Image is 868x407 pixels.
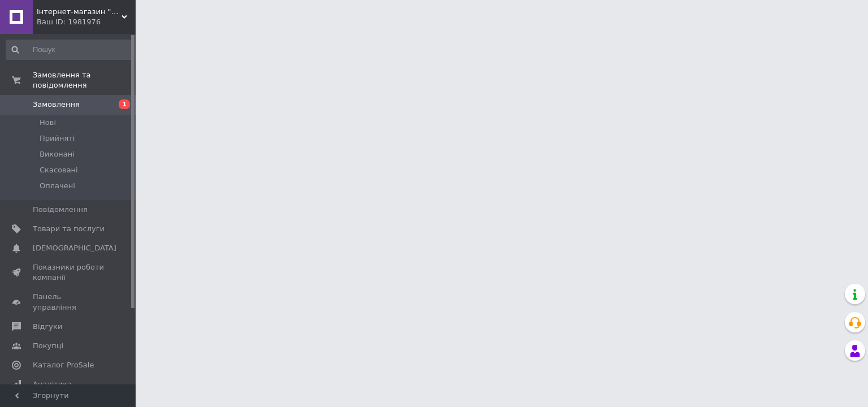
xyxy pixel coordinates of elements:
[33,205,88,215] span: Повідомлення
[40,181,75,191] span: Оплачені
[33,341,63,351] span: Покупці
[40,149,75,159] span: Виконані
[119,99,130,109] span: 1
[33,224,105,234] span: Товари та послуги
[33,262,105,283] span: Показники роботи компанії
[33,322,62,332] span: Відгуки
[40,165,78,175] span: Скасовані
[33,360,94,370] span: Каталог ProSale
[33,70,136,90] span: Замовлення та повідомлення
[40,133,75,144] span: Прийняті
[6,40,133,60] input: Пошук
[33,379,72,389] span: Аналітика
[33,292,105,312] span: Панель управління
[33,99,80,110] span: Замовлення
[37,17,136,27] div: Ваш ID: 1981976
[40,118,56,128] span: Нові
[37,7,121,17] span: Інтернет-магазин "Automotus"
[33,243,116,253] span: [DEMOGRAPHIC_DATA]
